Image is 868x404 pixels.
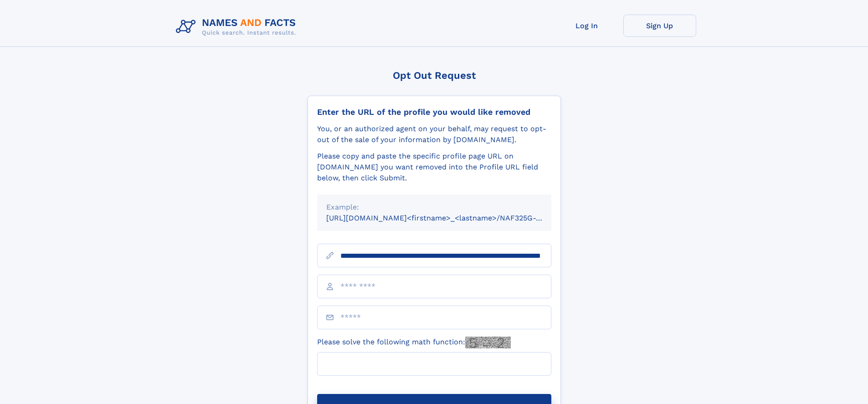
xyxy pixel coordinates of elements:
[326,202,542,213] div: Example:
[308,70,561,81] div: Opt Out Request
[550,15,623,37] a: Log In
[317,107,551,117] div: Enter the URL of the profile you would like removed
[317,151,551,184] div: Please copy and paste the specific profile page URL on [DOMAIN_NAME] you want removed into the Pr...
[317,123,551,145] div: You, or an authorized agent on your behalf, may request to opt-out of the sale of your informatio...
[326,214,569,222] small: [URL][DOMAIN_NAME]<firstname>_<lastname>/NAF325G-xxxxxxxx
[172,15,303,39] img: Logo Names and Facts
[623,15,696,37] a: Sign Up
[317,337,511,348] label: Please solve the following math function:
